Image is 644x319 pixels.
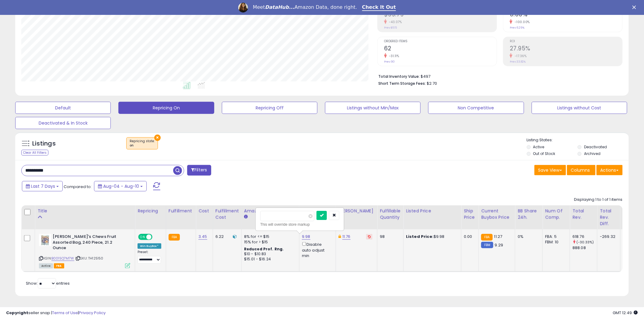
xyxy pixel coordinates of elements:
div: Cost [198,208,210,214]
li: $497 [378,72,618,80]
a: Check It Out [362,4,396,11]
span: | SKU: TH125150 [75,256,103,261]
div: FBM: 10 [545,239,565,245]
div: 15% for > $15 [244,239,295,245]
span: 2025-08-18 12:49 GMT [613,310,638,316]
a: 11.76 [342,234,351,240]
div: FBA: 5 [545,234,565,239]
strong: Copyright [6,310,28,316]
div: $15.01 - $16.24 [244,257,295,262]
div: 0% [518,234,538,239]
span: Aug-04 - Aug-10 [103,183,139,189]
span: Ordered Items [384,40,497,43]
div: -269.32 [600,234,615,239]
div: This will override store markup [260,221,339,228]
p: Listing States: [527,137,629,143]
small: FBA [169,234,180,241]
button: Repricing Off [222,102,317,114]
span: Repricing state : [130,139,155,148]
div: Close [632,5,639,9]
small: -100.00% [513,20,530,24]
a: 9.98 [302,234,310,240]
h5: Listings [32,139,56,148]
div: Preset: [138,250,161,264]
div: Fulfillment [169,208,193,214]
b: Reduced Prof. Rng. [244,246,284,252]
small: -31.11% [387,54,399,58]
div: 8% for <= $15 [244,234,295,239]
div: Clear All Filters [21,150,48,156]
span: FBA [54,263,64,269]
div: 0.00 [464,234,474,239]
button: Aug-04 - Aug-10 [94,181,147,191]
button: Default [15,102,111,114]
div: Total Rev. [572,208,595,221]
small: Prev: 33.82% [510,60,526,63]
i: DataHub... [265,4,295,10]
label: Archived [584,151,600,156]
span: Compared to: [64,184,92,190]
div: on [130,143,155,148]
div: Meet Amazon Data, done right. [253,4,357,10]
div: Title [37,208,132,214]
span: Columns [571,167,590,173]
img: Profile image for Georgie [238,3,248,12]
button: Listings without Cost [532,102,627,114]
span: Show: entries [26,280,70,286]
b: Total Inventory Value: [378,74,420,79]
div: [PERSON_NAME] [338,208,375,214]
div: Disable auto adjust min [302,241,331,259]
button: Columns [567,165,596,175]
a: Privacy Policy [79,310,106,316]
span: Last 7 Days [31,183,55,189]
h2: 0.00% [510,11,622,19]
h2: $59.79 [384,11,497,19]
a: Terms of Use [52,310,78,316]
button: Last 7 Days [22,181,63,191]
span: $2.70 [427,81,437,86]
h2: 27.95% [510,45,622,53]
div: $9.98 [406,234,457,239]
small: Prev: 90 [384,60,395,63]
div: Current Buybox Price [481,208,513,221]
small: -43.07% [387,20,402,24]
div: 98 [380,234,399,239]
a: 3.45 [198,234,207,240]
span: 9.29 [495,242,503,248]
a: B0015Q7M7W [51,256,74,261]
span: 11.27 [494,234,502,239]
button: Listings without Min/Max [325,102,421,114]
div: Displaying 1 to 1 of 1 items [574,197,623,203]
small: Amazon Fees. [244,214,248,220]
b: [PERSON_NAME]'s Chews Fruit Assorted Bag, 240 Piece, 21.2 Ounce [53,234,127,252]
button: Non Competitive [428,102,524,114]
button: Deactivated & In Stock [15,117,111,129]
h2: 62 [384,45,497,53]
button: Filters [187,165,211,176]
div: Fulfillment Cost [215,208,239,221]
small: FBM [481,242,493,248]
div: 888.08 [572,245,597,251]
span: ON [139,235,146,240]
div: BB Share 24h. [518,208,540,221]
div: Total Rev. Diff. [600,208,618,227]
small: FBA [481,234,492,241]
small: Prev: 6.29% [510,26,524,29]
div: 6.22 [215,234,237,239]
img: 51fjwQ4g3tL._SL40_.jpg [39,234,51,246]
span: ROI [510,40,622,43]
button: Actions [597,165,623,175]
small: -17.36% [513,54,527,58]
button: Repricing On [118,102,214,114]
span: OFF [152,235,161,240]
span: All listings currently available for purchase on Amazon [39,263,53,269]
div: $10 - $10.83 [244,252,295,257]
label: Out of Stock [533,151,555,156]
div: Repricing [138,208,163,214]
div: Listed Price [406,208,459,214]
div: Amazon Fees [244,208,297,214]
div: Num of Comp. [545,208,567,221]
div: seller snap | | [6,310,106,316]
button: × [154,135,161,141]
b: Short Term Storage Fees: [378,81,426,86]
